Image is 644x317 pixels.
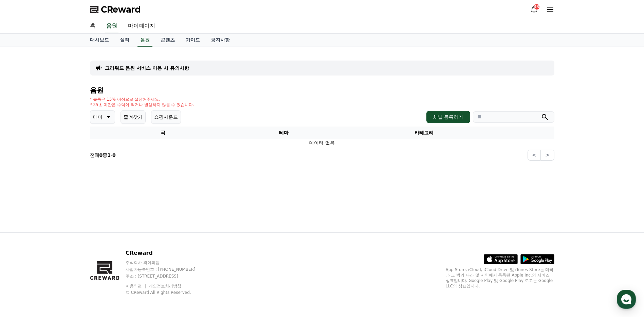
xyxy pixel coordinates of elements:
a: 마이페이지 [123,19,161,33]
a: 대화 [45,216,88,233]
button: 쇼핑사운드 [151,110,181,124]
p: 주소 : [STREET_ADDRESS] [126,273,208,279]
p: App Store, iCloud, iCloud Drive 및 iTunes Store는 미국과 그 밖의 나라 및 지역에서 등록된 Apple Inc.의 서비스 상표입니다. Goo... [446,267,554,289]
span: 홈 [21,226,25,231]
div: 48 [534,4,539,10]
a: 설정 [88,216,130,233]
strong: 0 [112,152,116,158]
p: 주식회사 와이피랩 [126,260,208,265]
th: 카테고리 [332,127,516,139]
a: 가이드 [180,34,205,47]
a: 크리워드 음원 서비스 이용 시 유의사항 [105,65,189,71]
button: 즐겨찾기 [121,110,146,124]
a: 실적 [114,34,135,47]
strong: 1 [107,152,111,158]
strong: 0 [99,152,103,158]
p: © CReward All Rights Reserved. [126,290,208,295]
p: * 볼륨은 15% 이상으로 설정해주세요. [90,97,195,102]
a: 홈 [85,19,101,33]
a: 콘텐츠 [155,34,180,47]
a: 음원 [137,34,152,47]
th: 곡 [90,127,236,139]
span: 대화 [62,226,70,232]
td: 데이터 없음 [90,139,554,147]
h4: 음원 [90,86,554,94]
a: 대시보드 [85,34,114,47]
p: 사업자등록번호 : [PHONE_NUMBER] [126,267,208,272]
button: 테마 [90,110,115,124]
a: 음원 [105,19,118,33]
button: < [528,150,541,161]
p: CReward [126,249,208,257]
p: 전체 중 - [90,152,116,158]
a: CReward [90,4,141,15]
a: 이용약관 [126,284,147,288]
p: * 35초 미만은 수익이 적거나 발생하지 않을 수 있습니다. [90,102,195,107]
button: 채널 등록하기 [426,111,470,123]
a: 공지사항 [205,34,235,47]
span: 설정 [105,226,113,231]
a: 개인정보처리방침 [149,284,181,288]
span: CReward [101,4,141,15]
a: 48 [530,5,538,14]
button: > [541,150,554,161]
a: 홈 [2,216,45,233]
th: 테마 [236,127,332,139]
p: 테마 [93,112,103,122]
